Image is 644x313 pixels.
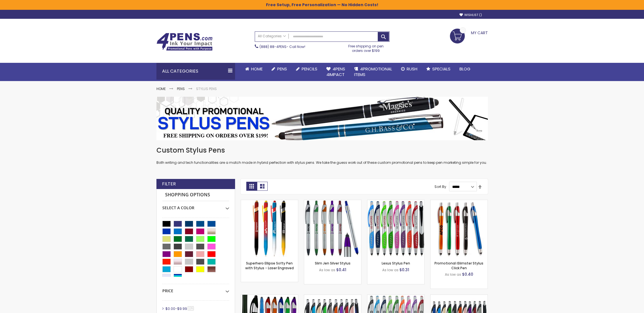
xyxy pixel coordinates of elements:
img: Lexus Stylus Pen [367,200,424,257]
span: Rush [407,66,417,72]
img: Slim Jen Silver Stylus [304,200,361,257]
span: All Categories [258,34,286,38]
div: All Categories [156,63,235,80]
span: 126 [188,306,194,310]
a: Home [241,63,267,75]
strong: Stylus Pens [196,86,217,91]
span: 4PROMOTIONAL ITEMS [354,66,392,77]
a: Lexus Stylus Pen [382,261,410,266]
a: Boston Silver Stylus Pen [367,294,424,299]
span: As low as [319,268,335,272]
a: TouchWrite Query Stylus Pen [241,294,298,299]
strong: Filter [162,181,176,187]
a: Pencils [292,63,322,75]
a: $0.00-$9.99126 [164,306,196,311]
a: Home [156,86,166,91]
a: Rush [397,63,422,75]
img: Stylus Pens [156,97,488,140]
span: As low as [445,272,461,277]
span: Pencils [302,66,317,72]
a: Promotional iSlimster Stylus Click Pen [431,200,488,204]
a: Specials [422,63,455,75]
strong: Shopping Options [162,189,229,201]
span: $9.99 [177,306,187,311]
span: Specials [432,66,450,72]
img: Superhero Ellipse Softy Pen with Stylus - Laser Engraved [241,200,298,257]
strong: Grid [246,182,257,191]
a: Slim Jen Silver Stylus [304,200,361,204]
div: Price [162,284,229,294]
h1: Custom Stylus Pens [156,146,488,155]
label: Sort By [434,184,446,189]
span: Blog [459,66,470,72]
a: All Categories [255,32,289,41]
a: 4Pens4impact [322,63,350,81]
a: Blog [455,63,475,75]
span: $0.40 [462,271,473,277]
span: $0.31 [399,267,409,273]
a: Wishlist [459,13,482,17]
div: Both writing and tech functionalities are a match made in hybrid perfection with stylus pens. We ... [156,146,488,165]
a: Pens [177,86,185,91]
img: Promotional iSlimster Stylus Click Pen [431,200,488,257]
a: Superhero Ellipse Softy Pen with Stylus - Laser Engraved [241,200,298,204]
span: Pens [277,66,287,72]
span: 4Pens 4impact [326,66,345,77]
span: Home [251,66,263,72]
a: Lexus Stylus Pen [367,200,424,204]
a: Pens [267,63,292,75]
a: Superhero Ellipse Softy Pen with Stylus - Laser Engraved [245,261,294,270]
div: Free shipping on pen orders over $199 [342,42,390,53]
span: $0.41 [336,267,346,273]
img: 4Pens Custom Pens and Promotional Products [156,33,213,51]
a: Promotional iSlimster Stylus Click Pen [434,261,483,270]
span: - Call Now! [260,44,305,49]
a: (888) 88-4PENS [260,44,286,49]
span: $0.00 [165,306,175,311]
a: Boston Stylus Pen [304,294,361,299]
a: 4PROMOTIONALITEMS [350,63,397,81]
a: Lexus Metallic Stylus Pen [431,294,488,299]
a: Slim Jen Silver Stylus [315,261,351,266]
span: As low as [382,268,399,272]
div: Select A Color [162,201,229,211]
